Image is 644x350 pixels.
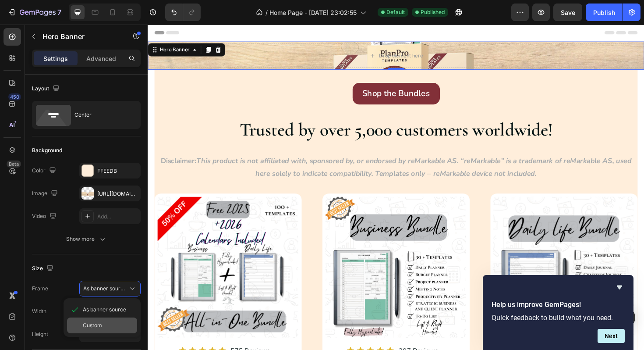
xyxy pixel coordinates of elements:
[614,282,625,293] button: Hide survey
[245,29,291,36] div: Drop element here
[32,330,48,338] label: Height
[51,139,512,163] i: This product is not affiliated with, sponsored by, or endorsed by reMarkable AS. “reMarkable” is ...
[32,285,48,293] label: Frame
[227,65,299,81] p: Shop the Bundles
[32,146,62,154] div: Background
[83,285,126,293] span: As banner source
[492,282,625,343] div: Help us improve GemPages!
[7,161,21,168] div: Beta
[14,139,512,163] span: Disclaimer:
[366,182,515,332] a: Daily Life Bundle
[561,9,575,16] span: Save
[83,321,102,329] span: Custom
[74,105,128,125] div: Center
[593,8,615,17] div: Publish
[42,31,117,42] p: Hero Banner
[32,231,141,247] button: Show more
[83,306,126,314] span: As banner source
[32,307,46,315] label: Width
[97,190,138,198] div: [URL][DOMAIN_NAME]
[8,93,21,100] div: 450
[598,329,625,343] button: Next question
[148,25,644,350] iframe: Design area
[11,182,159,332] a: All-In-One Bundle
[386,8,405,16] span: Default
[11,23,46,31] div: Hero Banner
[66,235,107,243] div: Show more
[97,100,429,123] span: Trusted by over 5,000 customers worldwide!
[32,188,60,200] div: Image
[165,4,201,21] div: Undo/Redo
[32,165,58,177] div: Color
[32,83,61,95] div: Layout
[32,263,55,275] div: Size
[265,8,268,17] span: /
[421,8,445,16] span: Published
[97,213,138,221] div: Add...
[57,7,61,18] p: 7
[4,4,65,21] button: 7
[492,314,625,322] p: Quick feedback to build what you need.
[492,300,625,310] h2: Help us improve GemPages!
[32,211,58,222] div: Video
[97,167,138,175] div: FFEEDB
[553,4,582,21] button: Save
[86,54,116,63] p: Advanced
[217,62,309,85] a: Shop the Bundles
[79,281,141,296] button: As banner source
[269,8,357,17] span: Home Page - [DATE] 23:02:55
[586,4,623,21] button: Publish
[43,54,68,63] p: Settings
[188,182,337,332] a: Business Bundle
